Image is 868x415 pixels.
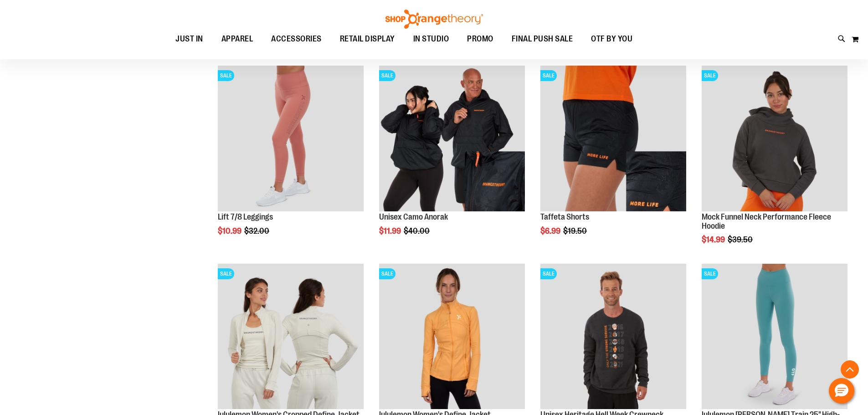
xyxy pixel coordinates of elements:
a: OTF BY YOU [582,29,642,50]
span: $19.50 [563,226,588,236]
span: OTF BY YOU [591,29,632,49]
div: product [213,61,368,259]
a: JUST IN [166,29,212,50]
img: Product image for lululemon Define Jacket [379,264,525,410]
span: SALE [379,70,395,81]
a: Product image for Unisex Heritage Hell Week Crewneck SweatshirtSALE [540,264,686,411]
img: Product image for Unisex Heritage Hell Week Crewneck Sweatshirt [540,264,686,410]
div: product [697,61,852,267]
span: $14.99 [702,235,726,244]
span: RETAIL DISPLAY [340,29,395,49]
a: Product image for lululemon Define JacketSALE [379,264,525,411]
span: $40.00 [404,226,431,236]
span: SALE [218,268,234,279]
img: Product image for lululemon Womens Wunder Train High-Rise Tight 25in [702,264,847,410]
a: Product image for lululemon Define Jacket CroppedSALE [218,264,364,411]
span: $6.99 [540,226,562,236]
img: Product image for Camo Tafetta Shorts [540,66,686,211]
a: Unisex Camo Anorak [379,212,448,221]
button: Back To Top [841,360,859,379]
span: SALE [702,268,718,279]
span: $32.00 [244,226,271,236]
img: Product image for Mock Funnel Neck Performance Fleece Hoodie [702,66,847,211]
a: Lift 7/8 Leggings [218,212,273,221]
span: SALE [218,70,234,81]
button: Hello, have a question? Let’s chat. [829,378,854,404]
span: APPAREL [221,29,253,49]
a: Product image for Mock Funnel Neck Performance Fleece HoodieSALE [702,66,847,213]
div: product [375,61,529,259]
a: ACCESSORIES [262,29,331,50]
span: PROMO [467,29,493,49]
img: Product image for Unisex Camo Anorak [379,66,525,211]
span: FINAL PUSH SALE [512,29,573,49]
span: IN STUDIO [413,29,449,49]
span: SALE [379,268,395,279]
a: Mock Funnel Neck Performance Fleece Hoodie [702,212,831,231]
a: PROMO [458,29,503,50]
img: Product image for lululemon Define Jacket Cropped [218,264,364,410]
div: product [536,61,691,259]
a: Product image for Lift 7/8 LeggingsSALE [218,66,364,213]
img: Shop Orangetheory [384,10,484,29]
span: SALE [540,70,557,81]
span: JUST IN [175,29,203,49]
a: Taffeta Shorts [540,212,589,221]
a: Product image for Unisex Camo AnorakSALE [379,66,525,213]
span: ACCESSORIES [271,29,322,49]
span: $11.99 [379,226,402,236]
a: Product image for lululemon Womens Wunder Train High-Rise Tight 25inSALE [702,264,847,411]
span: SALE [540,268,557,279]
span: $39.50 [728,235,754,244]
a: FINAL PUSH SALE [503,29,582,50]
a: RETAIL DISPLAY [331,29,404,50]
a: APPAREL [212,29,262,49]
a: Product image for Camo Tafetta ShortsSALE [540,66,686,213]
img: Product image for Lift 7/8 Leggings [218,66,364,211]
span: SALE [702,70,718,81]
a: IN STUDIO [404,29,458,50]
span: $10.99 [218,226,243,236]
